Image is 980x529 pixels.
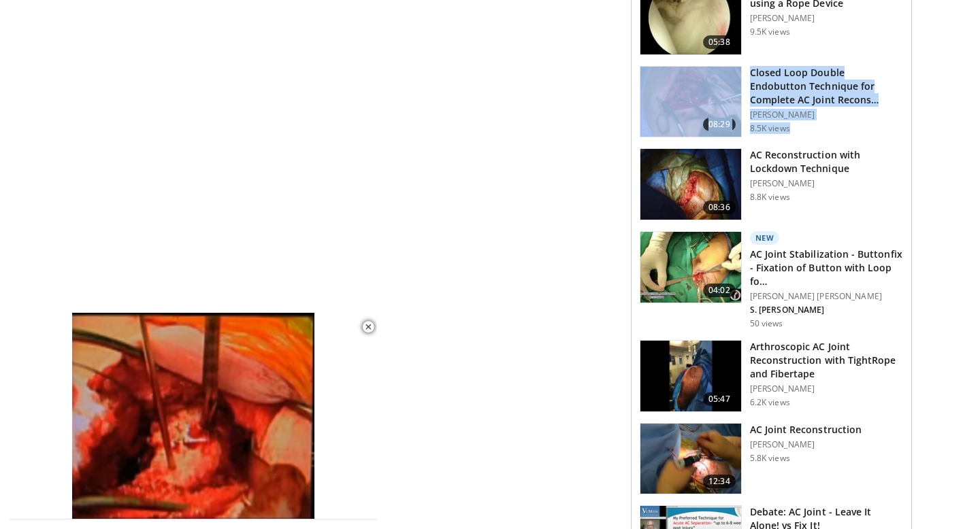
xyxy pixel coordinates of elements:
[640,232,741,303] img: c2f644dc-a967-485d-903d-283ce6bc3929.150x105_q85_crop-smart_upscale.jpg
[640,231,903,329] a: 04:02 New AC Joint Stabilization - Buttonfix - Fixation of Button with Loop fo… [PERSON_NAME] [PE...
[703,201,736,214] span: 08:36
[640,341,741,411] img: fb8987b7-ed41-49cc-bf58-ea0885c16e2a.150x105_q85_crop-smart_upscale.jpg
[750,178,903,189] p: [PERSON_NAME]
[703,284,736,297] span: 04:02
[750,305,903,315] p: S. [PERSON_NAME]
[750,397,790,408] p: 6.2K views
[640,149,741,220] img: 9PXNFW8221SuaG0X4xMDoxOmdtO40mAx.150x105_q85_crop-smart_upscale.jpg
[640,340,903,412] a: 05:47 Arthroscopic AC Joint Reconstruction with TightRope and Fibertape [PERSON_NAME] 6.2K views
[750,340,903,381] h3: Arthroscopic AC Joint Reconstruction with TightRope and Fibertape
[750,192,790,203] p: 8.8K views
[10,313,377,519] video-js: Video Player
[640,148,903,220] a: 08:36 AC Reconstruction with Lockdown Technique [PERSON_NAME] 8.8K views
[640,67,741,137] img: 47b994f7-7f20-4406-98ab-10ac5e402bdd.150x105_q85_crop-smart_upscale.jpg
[750,231,780,245] p: New
[750,109,903,120] p: [PERSON_NAME]
[750,383,903,394] p: [PERSON_NAME]
[750,318,783,329] p: 50 views
[703,392,736,406] span: 05:47
[750,439,862,450] p: [PERSON_NAME]
[355,313,382,341] button: Close
[703,35,736,49] span: 05:38
[750,248,903,288] h3: AC Joint Stabilization - Buttonfix - Fixation of Button with Loop fo…
[703,475,736,488] span: 12:34
[640,423,903,495] a: 12:34 AC Joint Reconstruction [PERSON_NAME] 5.8K views
[640,66,903,138] a: 08:29 Closed Loop Double Endobutton Technique for Complete AC Joint Recons… [PERSON_NAME] 8.5K views
[703,118,736,131] span: 08:29
[750,148,903,175] h3: AC Reconstruction with Lockdown Technique
[640,424,741,494] img: 73826a5e-9cc9-4f57-9aac-1ed1519d18b6.150x105_q85_crop-smart_upscale.jpg
[750,66,903,107] h3: Closed Loop Double Endobutton Technique for Complete AC Joint Recons…
[750,423,862,437] h3: AC Joint Reconstruction
[750,291,903,302] p: [PERSON_NAME] [PERSON_NAME]
[750,453,790,464] p: 5.8K views
[750,27,790,37] p: 9.5K views
[750,123,790,134] p: 8.5K views
[750,13,903,24] p: [PERSON_NAME]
